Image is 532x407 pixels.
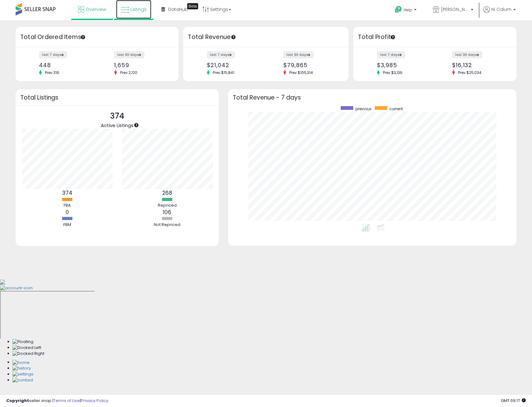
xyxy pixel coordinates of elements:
[441,6,469,12] span: [PERSON_NAME] Essentials LLC
[12,345,41,351] img: Docked Left
[130,6,147,12] span: Listings
[117,70,140,75] span: Prev: 2,120
[39,62,92,68] div: 448
[491,6,511,12] span: Hi Calum
[390,34,396,40] div: Tooltip anchor
[380,70,406,75] span: Prev: $3,136
[12,377,33,383] img: Contact
[48,222,86,228] div: FBM
[80,34,86,40] div: Tooltip anchor
[187,3,198,9] div: Tooltip anchor
[207,62,261,68] div: $21,042
[20,95,214,100] h3: Total Listings
[404,7,412,12] span: Help
[39,51,67,58] label: last 7 days
[455,70,485,75] span: Prev: $25,034
[12,360,30,366] img: Home
[86,6,106,12] span: Overview
[48,203,86,208] div: FBA
[231,34,236,40] div: Tooltip anchor
[283,62,338,68] div: $79,865
[163,208,171,216] b: 106
[210,70,237,75] span: Prev: $15,841
[12,365,31,371] img: History
[149,203,186,208] div: Repriced
[12,339,33,345] img: Floating
[452,51,482,58] label: last 30 days
[101,110,134,122] p: 374
[20,33,174,42] h3: Total Ordered Items
[394,6,402,13] i: Get Help
[62,189,72,197] b: 374
[162,189,172,197] b: 268
[452,62,505,68] div: $16,132
[134,122,139,128] div: Tooltip anchor
[286,70,316,75] span: Prev: $105,314
[377,51,405,58] label: last 7 days
[389,106,403,111] span: current
[149,222,186,228] div: Not Repriced
[207,51,235,58] label: last 7 days
[12,351,44,357] img: Docked Right
[66,208,69,216] b: 0
[188,33,344,42] h3: Total Revenue
[483,6,516,20] a: Hi Calum
[377,62,430,68] div: $3,985
[233,95,512,100] h3: Total Revenue - 7 days
[390,1,423,20] a: Help
[101,122,134,129] span: Active Listings
[114,62,168,68] div: 1,659
[283,51,314,58] label: last 30 days
[42,70,62,75] span: Prev: 316
[355,106,372,111] span: previous
[114,51,144,58] label: last 30 days
[358,33,511,42] h3: Total Profit
[12,371,33,377] img: Settings
[168,6,188,12] span: DataHub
